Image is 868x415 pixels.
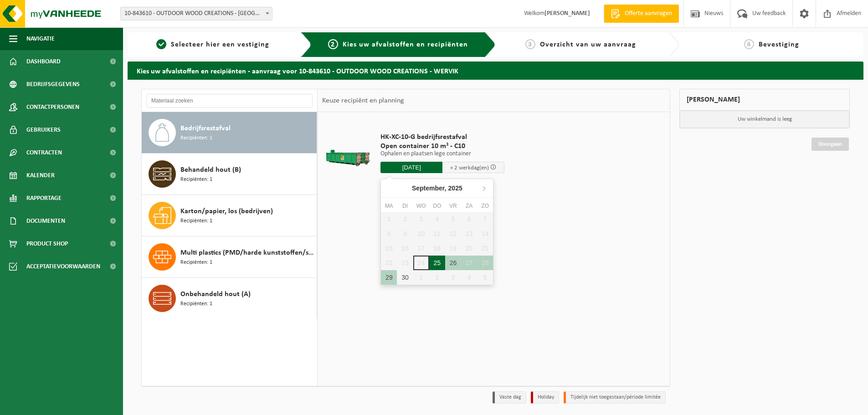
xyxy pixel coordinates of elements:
[408,181,466,195] div: September,
[142,278,317,319] button: Onbehandeld hout (A) Recipiënten: 1
[26,141,62,164] span: Contracten
[146,94,313,108] input: Materiaal zoeken
[26,164,55,187] span: Kalender
[622,9,674,18] span: Offerte aanvragen
[128,61,863,79] h2: Kies uw afvalstoffen en recipiënten - aanvraag voor 10-843610 - OUTDOOR WOOD CREATIONS - WERVIK
[328,39,338,49] span: 2
[812,138,849,151] a: Doorgaan
[759,41,799,48] span: Bevestiging
[180,206,273,217] span: Karton/papier, los (bedrijven)
[381,270,397,285] div: 29
[397,201,413,210] div: di
[180,258,212,267] span: Recipiënten: 1
[26,255,100,278] span: Acceptatievoorwaarden
[142,236,317,278] button: Multi plastics (PMD/harde kunststoffen/spanbanden/EPS/folie naturel/folie gemengd) Recipiënten: 1
[343,41,468,48] span: Kies uw afvalstoffen en recipiënten
[121,7,272,20] span: 10-843610 - OUTDOOR WOOD CREATIONS - WERVIK
[544,10,590,17] strong: [PERSON_NAME]
[493,391,526,404] li: Vaste dag
[429,256,445,270] div: 25
[180,247,314,258] span: Multi plastics (PMD/harde kunststoffen/spanbanden/EPS/folie naturel/folie gemengd)
[26,187,62,210] span: Rapportage
[380,133,504,142] span: HK-XC-10-G bedrijfsrestafval
[120,7,272,20] span: 10-843610 - OUTDOOR WOOD CREATIONS - WERVIK
[26,210,65,232] span: Documenten
[380,151,504,157] p: Ophalen en plaatsen lege container
[413,270,429,285] div: 1
[397,270,413,285] div: 30
[429,201,445,210] div: do
[26,50,61,73] span: Dashboard
[564,391,666,404] li: Tijdelijk niet toegestaan/période limitée
[540,41,636,48] span: Overzicht van uw aanvraag
[680,111,849,128] p: Uw winkelmand is leeg
[142,112,317,154] button: Bedrijfsrestafval Recipiënten: 1
[445,270,461,285] div: 3
[381,201,397,210] div: ma
[525,39,535,49] span: 3
[429,270,445,285] div: 2
[180,217,212,225] span: Recipiënten: 1
[180,175,212,184] span: Recipiënten: 1
[180,300,212,308] span: Recipiënten: 1
[171,41,269,48] span: Selecteer hier een vestiging
[142,195,317,236] button: Karton/papier, los (bedrijven) Recipiënten: 1
[318,89,409,112] div: Keuze recipiënt en planning
[380,162,442,173] input: Selecteer datum
[26,27,55,50] span: Navigatie
[180,289,251,300] span: Onbehandeld hout (A)
[132,39,293,50] a: 1Selecteer hier een vestiging
[445,256,461,270] div: 26
[180,164,241,175] span: Behandeld hout (B)
[413,201,429,210] div: wo
[477,201,493,210] div: zo
[531,391,559,404] li: Holiday
[26,96,79,118] span: Contactpersonen
[380,142,504,151] span: Open container 10 m³ - C10
[679,89,850,111] div: [PERSON_NAME]
[450,165,489,171] span: + 2 werkdag(en)
[604,5,679,23] a: Offerte aanvragen
[26,73,80,96] span: Bedrijfsgegevens
[445,201,461,210] div: vr
[26,118,61,141] span: Gebruikers
[180,123,231,134] span: Bedrijfsrestafval
[448,185,462,191] i: 2025
[156,39,166,49] span: 1
[26,232,68,255] span: Product Shop
[744,39,754,49] span: 4
[180,134,212,143] span: Recipiënten: 1
[142,154,317,195] button: Behandeld hout (B) Recipiënten: 1
[461,201,477,210] div: za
